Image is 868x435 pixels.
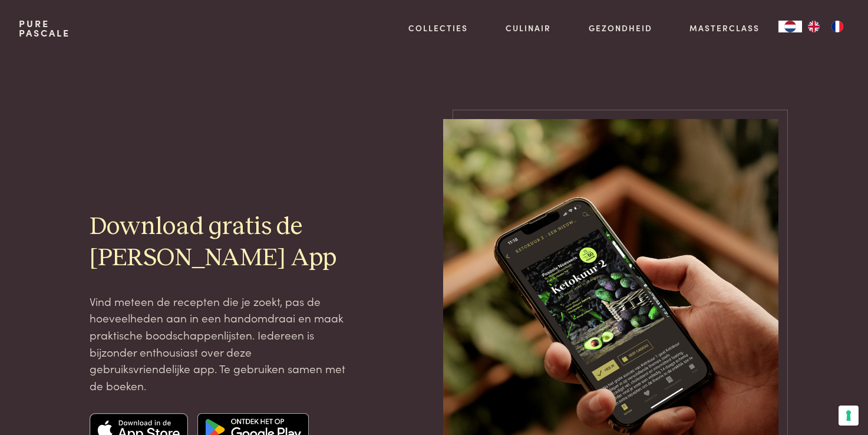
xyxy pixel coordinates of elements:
a: Culinair [506,22,551,34]
a: Gezondheid [589,22,652,34]
a: NL [778,21,802,32]
div: Language [778,21,802,32]
aside: Language selected: Nederlands [778,21,849,32]
p: Vind meteen de recepten die je zoekt, pas de hoeveelheden aan in een handomdraai en maak praktisc... [90,293,354,394]
a: Masterclass [689,22,760,34]
ul: Language list [802,21,849,32]
a: FR [826,21,849,32]
a: Collecties [408,22,468,34]
a: PurePascale [19,19,70,38]
button: Uw voorkeuren voor toestemming voor trackingtechnologieën [839,406,859,426]
h2: Download gratis de [PERSON_NAME] App [90,212,354,274]
a: EN [802,21,826,32]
